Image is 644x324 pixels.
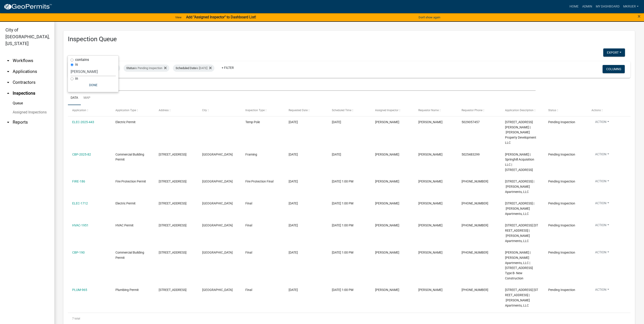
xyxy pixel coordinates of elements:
span: 812-989-6355 [462,288,488,292]
a: View [173,14,183,21]
span: Mike Kruer [375,180,399,183]
button: Action [591,179,613,185]
datatable-header-cell: Requestor Name [414,105,457,116]
span: CAMERON [418,223,443,227]
span: CAMERON [418,202,443,205]
datatable-header-cell: City [198,105,241,116]
datatable-header-cell: Status [544,105,587,116]
label: contains [75,58,89,62]
datatable-header-cell: Requestor Phone [457,105,500,116]
i: arrow_drop_down [5,80,11,85]
datatable-header-cell: Actions [587,105,630,116]
span: City [202,109,207,112]
span: JEFFERSONVILLE [202,153,233,156]
span: Liz Bell [418,153,443,156]
span: Framing [245,153,257,156]
span: Requestor Phone [462,109,482,112]
span: Mike Kruer [375,120,399,124]
label: is [75,63,78,66]
span: Commercial Building Permit [115,153,144,161]
span: Application Type [115,109,136,112]
datatable-header-cell: Assigned Inspector [371,105,414,116]
div: [DATE] 1:00 PM [332,223,366,228]
span: 812-989-6355 [462,223,488,227]
span: 4501 TOWN CENTER BOULEVARD [159,180,187,183]
span: 1185 Dustin's Way Lot 660 | Ellings Property Development LLC [505,120,536,144]
a: ELEC-2025-443 [72,120,94,124]
a: PLUM-965 [72,288,87,292]
span: Application [72,109,86,112]
div: [DATE] 1:00 PM [332,179,366,184]
datatable-header-cell: Application Description [500,105,544,116]
span: 812-989-6355 [462,251,488,254]
span: 08/13/2025 [289,120,298,124]
button: Columns [603,65,625,73]
span: Mike Kruer [375,202,399,205]
span: Commercial Building Permit [115,251,144,259]
span: Temp Pole [245,120,260,124]
span: 08/14/2025 [289,251,298,254]
span: Scheduled Date [176,66,196,70]
span: Mike Kruer [375,251,399,254]
span: 08/14/2025 [289,180,298,183]
span: 08/13/2025 [289,153,298,156]
span: Mike Kruer [375,153,399,156]
span: 4501 TOWN CENTER BOULEVARD 4501 Town Center Blvd., Building 9 | Warren Apartments, LLC [505,288,538,307]
a: My Dashboard [594,2,621,11]
span: 08/14/2025 [289,288,298,292]
a: Home [568,2,580,11]
input: Search for inspections [68,82,536,91]
datatable-header-cell: Scheduled Time [328,105,371,116]
span: JEFFERSONVILLE [202,202,233,205]
i: arrow_drop_down [5,120,11,125]
span: × [638,13,641,19]
span: Status [548,109,556,112]
a: Data [68,91,81,105]
span: Actions [591,109,601,112]
button: Close [638,14,641,19]
span: CAMERON [418,180,443,183]
a: Admin [580,2,594,11]
span: Requested Date [289,109,308,112]
div: [DATE] 1:00 PM [332,250,366,255]
span: 1403 SPRING ST [159,153,187,156]
span: Application Description [505,109,534,112]
span: 4501 TOWN CENTER BOULEVARD 4501 Town Center Blvd., Building 9 | Warren Apartments, LLC [505,223,538,242]
i: arrow_drop_down [5,58,11,63]
label: in [75,77,78,80]
span: Mike Kruer [375,223,399,227]
span: CAMERON [418,251,443,254]
div: [DATE] 1:00 PM [332,287,366,293]
span: 5025483299 [462,153,480,156]
span: HVAC Permit [115,223,134,227]
span: Address [159,109,169,112]
span: Scheduled Time [332,109,351,112]
button: Action [591,250,613,257]
span: 4501 TOWN CENTER BOULEVARD Building 9 | Warren Apartments, LLC [505,180,534,194]
div: [DATE] [332,120,366,125]
span: JEFFERSONVILLE [202,288,233,292]
button: Don't show again [417,14,442,21]
button: Export [603,48,625,57]
span: Pending Inspection [548,153,575,156]
strong: Add "Assigned Inspector" to Dashboard List! [186,15,256,19]
a: ELEC-1712 [72,202,88,205]
a: Map [81,91,93,105]
span: Mike Kruer [375,288,399,292]
datatable-header-cell: Requested Date [284,105,328,116]
span: 08/14/2025 [289,202,298,205]
button: Action [591,201,613,207]
span: Electric Permit [115,202,136,205]
span: 4501 TOWN CENTER BOULEVARD [159,251,187,254]
div: is [DATE] [173,65,214,72]
span: Pending Inspection [548,180,575,183]
span: Pending Inspection [548,120,575,124]
div: is Pending Inspection [124,65,169,72]
datatable-header-cell: Address [154,105,198,116]
button: Done [71,81,116,89]
div: [DATE] [332,152,366,157]
span: Final [245,251,252,254]
span: CAMERON [418,288,443,292]
span: Inspection Type [245,109,265,112]
span: JEFFERSONVILLE [202,180,233,183]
